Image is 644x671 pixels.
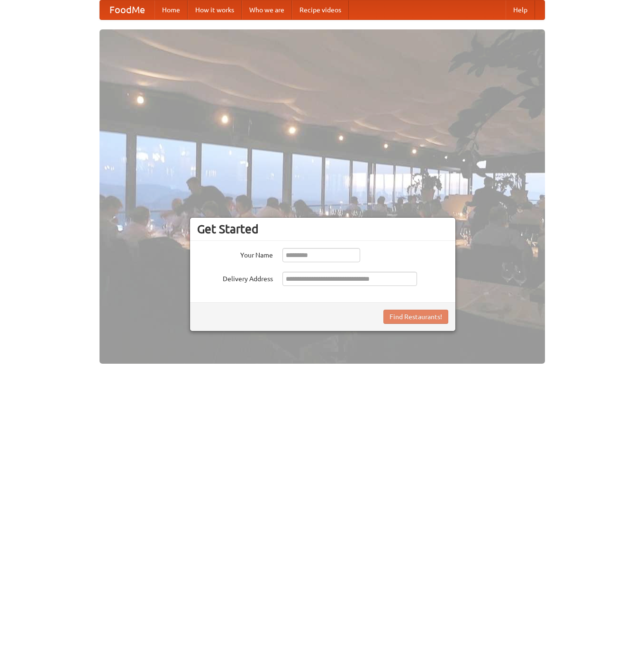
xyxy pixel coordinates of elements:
[197,248,273,260] label: Your Name
[154,0,188,19] a: Home
[197,272,273,284] label: Delivery Address
[292,0,349,19] a: Recipe videos
[197,222,448,236] h3: Get Started
[188,0,242,19] a: How it works
[100,0,154,19] a: FoodMe
[242,0,292,19] a: Who we are
[383,310,448,324] button: Find Restaurants!
[506,0,535,19] a: Help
